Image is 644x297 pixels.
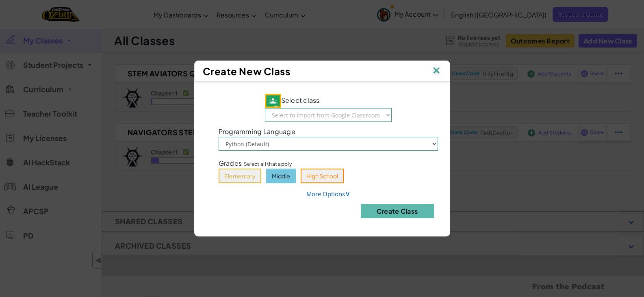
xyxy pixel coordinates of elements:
[265,96,320,104] span: Select class
[219,128,295,135] span: Programming Language
[306,190,350,198] a: More Options
[203,65,291,77] span: Create New Class
[219,159,242,167] span: Grades
[301,169,344,183] button: High School
[219,169,261,183] button: Elementary
[265,94,281,108] img: IconGoogleClassroom.svg
[361,204,434,218] button: Create Class
[244,160,292,168] span: Select all that apply
[345,189,350,198] span: ∨
[266,169,296,183] button: Middle
[431,65,442,77] img: IconClose.svg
